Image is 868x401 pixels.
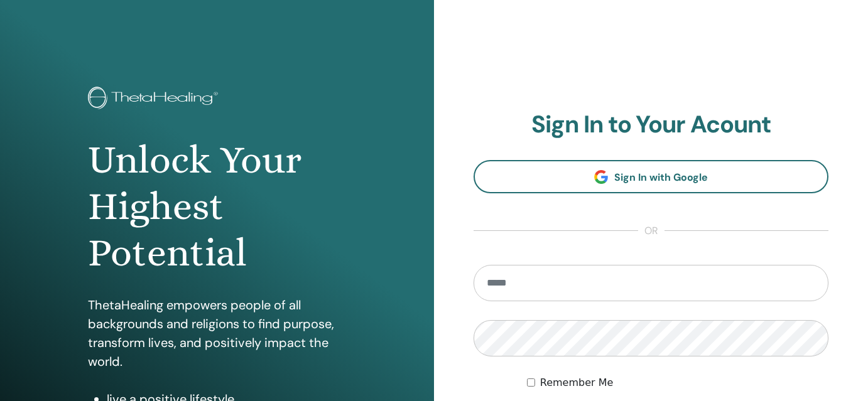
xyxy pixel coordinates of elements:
p: ThetaHealing empowers people of all backgrounds and religions to find purpose, transform lives, a... [88,296,346,371]
label: Remember Me [540,375,614,390]
h1: Unlock Your Highest Potential [88,137,346,277]
h2: Sign In to Your Acount [474,110,828,139]
span: Sign In with Google [614,171,708,184]
a: Sign In with Google [474,160,828,193]
div: Keep me authenticated indefinitely or until I manually logout [527,375,828,390]
span: or [638,223,665,238]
